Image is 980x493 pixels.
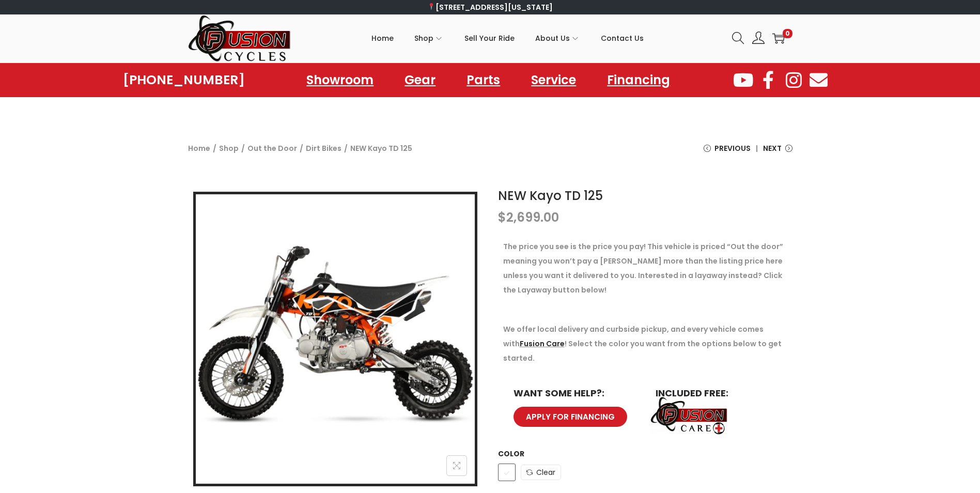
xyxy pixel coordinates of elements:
img: 📍 [428,3,435,10]
nav: Menu [296,68,680,92]
p: The price you see is the price you pay! This vehicle is priced “Out the door” meaning you won’t p... [503,239,787,297]
bdi: 2,699.00 [498,209,559,226]
a: APPLY FOR FINANCING [514,407,627,427]
a: Shop [414,15,444,61]
span: About Us [535,25,570,51]
a: Financing [597,68,680,92]
a: Shop [219,143,239,153]
a: Showroom [296,68,384,92]
a: Contact Us [601,15,644,61]
a: 0 [772,32,785,44]
a: Out the Door [247,143,297,153]
span: Previous [714,141,751,156]
a: Gear [394,68,446,92]
h6: INCLUDED FREE: [656,389,777,398]
a: Fusion Care [520,338,565,349]
a: Parts [456,68,510,92]
h6: WANT SOME HELP?: [514,389,635,398]
a: About Us [535,15,580,61]
nav: Primary navigation [291,15,724,61]
span: / [344,141,348,156]
a: Home [371,15,394,61]
span: Home [371,25,394,51]
span: $ [498,209,506,226]
p: We offer local delivery and curbside pickup, and every vehicle comes with ! Select the color you ... [503,322,787,365]
img: Woostify retina logo [188,14,291,63]
span: Contact Us [601,25,644,51]
img: NEW Kayo TD 125 [196,194,475,473]
span: / [213,141,216,156]
span: APPLY FOR FINANCING [526,413,615,421]
span: / [300,141,303,156]
a: Clear [521,465,561,480]
span: Next [763,141,782,156]
a: Service [521,68,586,92]
a: [PHONE_NUMBER] [123,73,245,87]
span: NEW Kayo TD 125 [350,141,412,156]
a: Home [188,143,210,153]
span: / [241,141,245,156]
a: Sell Your Ride [464,15,515,61]
a: [STREET_ADDRESS][US_STATE] [427,2,553,12]
span: Shop [414,25,433,51]
label: Color [498,449,524,459]
a: Previous [704,141,751,163]
a: Next [763,141,792,163]
a: Dirt Bikes [306,143,341,153]
span: Sell Your Ride [464,25,515,51]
